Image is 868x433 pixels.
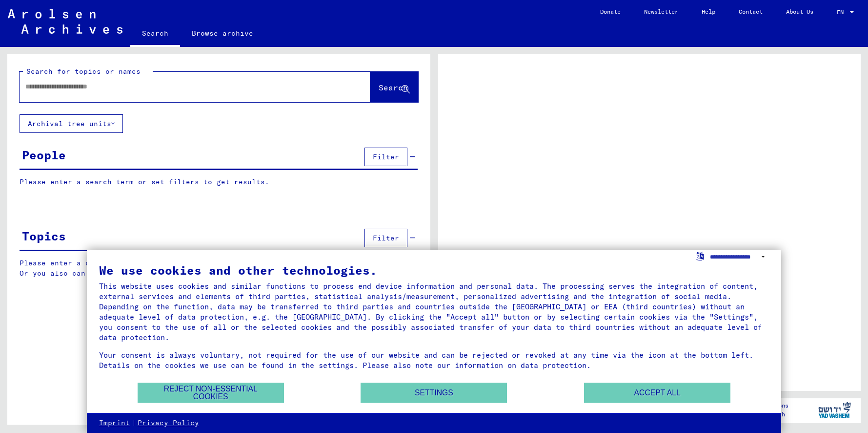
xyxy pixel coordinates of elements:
img: yv_logo.png [816,398,853,422]
div: People [22,146,66,164]
a: Browse archive [180,22,265,45]
a: Privacy Policy [138,418,199,428]
span: Search [379,83,408,92]
span: Filter [373,152,399,161]
button: Filter [364,148,407,166]
div: This website uses cookies and similar functions to process end device information and personal da... [99,281,769,343]
button: Reject non-essential cookies [138,383,284,403]
a: Imprint [99,418,130,428]
button: Settings [361,383,507,403]
button: Archival tree units [20,114,123,133]
button: Filter [364,229,407,247]
mat-label: Search for topics or names [26,67,141,76]
div: We use cookies and other technologies. [99,264,769,276]
div: Topics [22,227,66,245]
a: Search [130,22,180,47]
img: Arolsen_neg.svg [8,9,122,34]
p: Please enter a search term or set filters to get results. Or you also can browse the manually. [20,258,418,279]
button: Search [370,72,418,102]
button: Accept all [584,383,730,403]
div: Your consent is always voluntary, not required for the use of our website and can be rejected or ... [99,350,769,370]
span: EN [837,9,848,16]
p: Please enter a search term or set filters to get results. [20,177,418,187]
span: Filter [373,234,399,242]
